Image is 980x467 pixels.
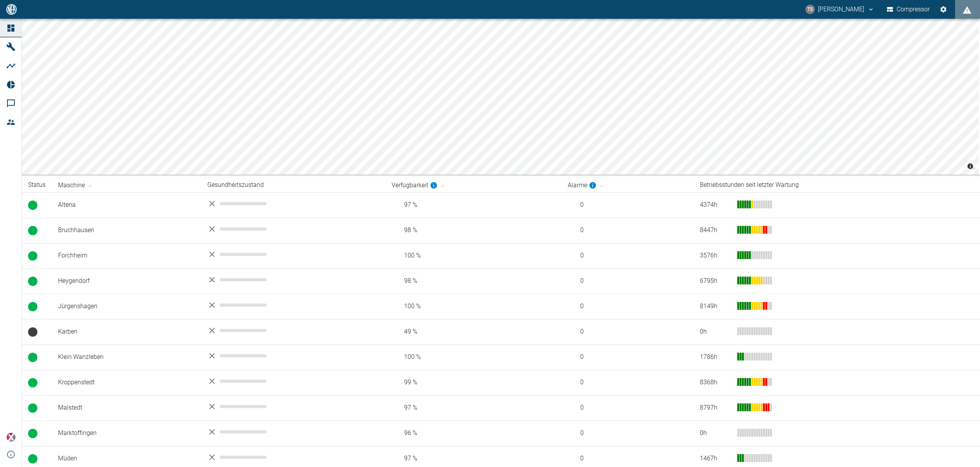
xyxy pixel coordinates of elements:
span: 0 [568,251,687,260]
span: Keine Daten [28,327,37,337]
th: Status [22,178,52,192]
span: 0 [568,454,687,463]
span: 97 % [392,403,555,412]
div: TS [805,5,815,14]
span: Betrieb [28,201,37,210]
div: berechnet für die letzten 7 Tage [392,181,438,190]
td: Bruchhausen [52,218,201,243]
span: 0 [568,327,687,336]
span: 97 % [392,201,555,210]
span: 0 [568,302,687,311]
span: 0 [568,403,687,412]
div: 8447 h [700,226,731,235]
span: Betrieb [28,277,37,286]
span: Betrieb [28,378,37,387]
div: 0 h [700,429,731,438]
div: No data [207,300,379,310]
td: Klein Wanzleben [52,344,201,370]
span: Betrieb [28,454,37,463]
span: 49 % [392,327,555,336]
span: 100 % [392,302,555,311]
div: No data [207,275,379,284]
img: logo [5,4,18,14]
span: Betrieb [28,429,37,438]
span: Maschine [58,181,95,190]
td: Malstedt [52,395,201,421]
div: 6795 h [700,277,731,286]
div: 8149 h [700,302,731,311]
img: Xplore Logo [6,433,16,442]
span: 100 % [392,251,555,260]
td: Karben [52,319,201,344]
span: Betrieb [28,353,37,362]
button: timo.streitbuerger@arcanum-energy.de [804,2,876,16]
div: No data [207,427,379,437]
div: No data [207,199,379,208]
div: No data [207,250,379,259]
span: 0 [568,277,687,286]
td: Forchheim [52,243,201,268]
div: No data [207,351,379,360]
div: 8368 h [700,378,731,387]
span: Betrieb [28,251,37,261]
div: No data [207,326,379,335]
div: No data [207,453,379,462]
div: 1786 h [700,353,731,362]
td: Marktoffingen [52,421,201,446]
td: Kroppenstedt [52,370,201,395]
th: Betriebsstunden seit letzter Wartung [694,178,980,192]
div: 8797 h [700,403,731,412]
div: No data [207,376,379,386]
span: 0 [568,378,687,387]
span: 97 % [392,454,555,463]
td: Heygendorf [52,268,201,294]
canvas: Map [22,19,979,175]
span: 98 % [392,226,555,235]
div: No data [207,224,379,234]
th: Gesundheitszustand [201,178,385,192]
span: 0 [568,226,687,235]
button: Einstellungen [936,2,950,16]
span: 0 [568,353,687,362]
div: 4374 h [700,201,731,210]
span: 96 % [392,429,555,438]
span: 0 [568,201,687,210]
button: Compressor [885,2,932,16]
div: No data [207,402,379,411]
span: 98 % [392,277,555,286]
div: 3576 h [700,251,731,260]
div: 0 h [700,327,731,336]
td: Altena [52,192,201,218]
div: berechnet für die letzten 7 Tage [568,181,597,190]
span: Betrieb [28,302,37,311]
div: 1467 h [700,454,731,463]
span: Betrieb [28,226,37,235]
td: Jürgenshagen [52,294,201,319]
span: 99 % [392,378,555,387]
span: 100 % [392,353,555,362]
span: Betrieb [28,403,37,413]
span: 0 [568,429,687,438]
